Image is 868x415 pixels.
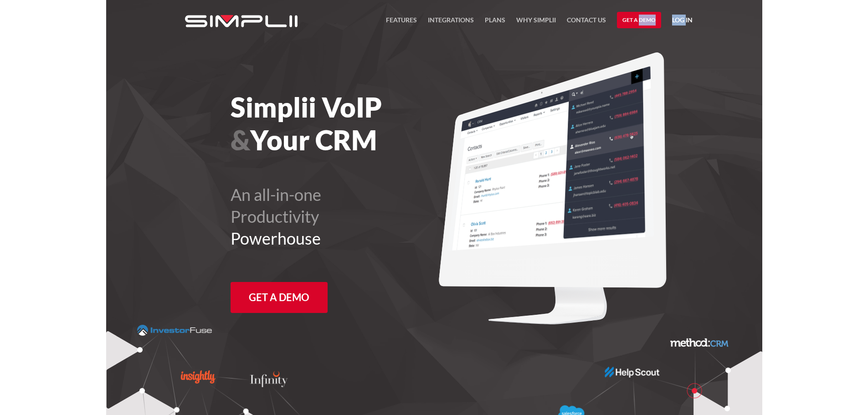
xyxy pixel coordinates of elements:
[617,12,661,28] a: Get a Demo
[516,15,556,31] a: Why Simplii
[231,91,484,156] h1: Simplii VoIP Your CRM
[386,15,417,31] a: FEATURES
[231,123,250,156] span: &
[231,228,321,248] span: Powerhouse
[672,15,693,28] a: Log in
[567,15,606,31] a: Contact US
[185,15,298,27] img: Simplii
[428,15,474,31] a: Integrations
[485,15,505,31] a: Plans
[231,184,484,249] h2: An all-in-one Productivity
[231,282,328,313] a: Get a Demo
